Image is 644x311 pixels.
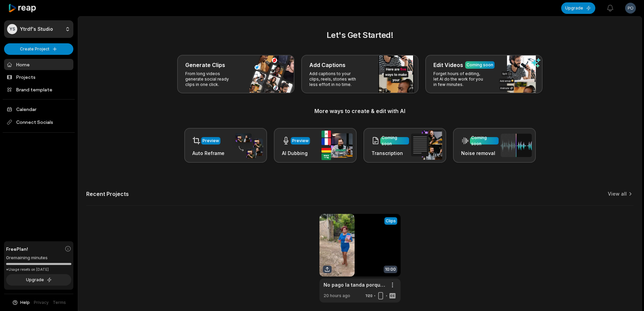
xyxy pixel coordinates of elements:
[471,135,497,147] div: Coming soon
[86,107,634,115] h3: More ways to create & edit with AI
[6,267,71,272] div: *Usage resets on [DATE]
[4,84,73,95] a: Brand template
[4,59,73,70] a: Home
[501,134,532,157] img: noise_removal.png
[202,138,219,144] div: Preview
[185,61,225,69] h3: Generate Clips
[4,116,73,128] span: Connect Socials
[309,61,345,69] h3: Add Captions
[321,131,353,160] img: ai_dubbing.png
[4,43,73,55] button: Create Project
[185,71,238,87] p: From long videos generate social ready clips in one click.
[324,281,386,288] a: No pago la tanda porque la asaltaron
[461,150,499,157] h3: Noise removal
[6,254,71,261] div: 0 remaining minutes
[411,131,442,160] img: transcription.png
[292,138,309,144] div: Preview
[6,274,71,286] button: Upgrade
[20,26,53,32] p: Ytrdf's Studio
[12,299,30,306] button: Help
[53,299,66,306] a: Terms
[372,150,409,157] h3: Transcription
[309,71,362,87] p: Add captions to your clips, reels, stories with less effort in no time.
[382,135,408,147] div: Coming soon
[86,191,129,197] h2: Recent Projects
[467,62,493,68] div: Coming soon
[433,61,463,69] h3: Edit Videos
[4,104,73,115] a: Calendar
[34,299,49,306] a: Privacy
[192,150,224,157] h3: Auto Reframe
[433,71,486,87] p: Forget hours of editing, let AI do the work for you in few minutes.
[4,71,73,83] a: Projects
[608,191,627,197] a: View all
[20,299,30,306] span: Help
[232,132,263,159] img: auto_reframe.png
[7,24,17,34] div: YS
[6,245,28,252] span: Free Plan!
[561,2,595,14] button: Upgrade
[282,150,310,157] h3: AI Dubbing
[86,29,634,41] h2: Let's Get Started!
